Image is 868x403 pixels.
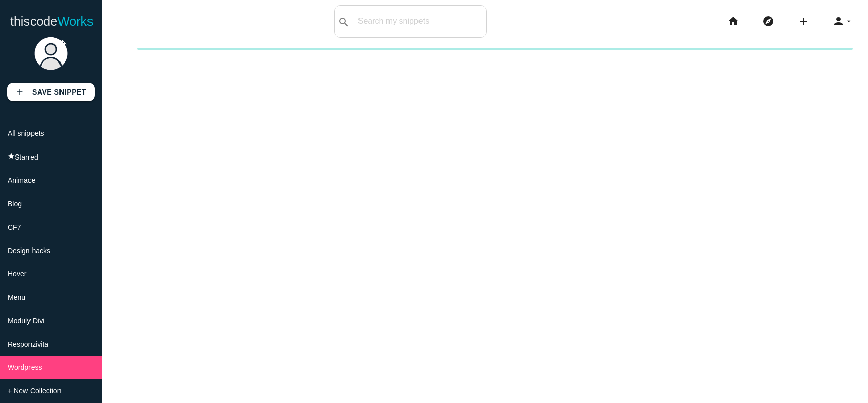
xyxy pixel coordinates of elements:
span: Responzivita [8,340,48,348]
span: Moduly Divi [8,317,44,325]
span: CF7 [8,223,21,231]
i: explore [762,5,774,38]
img: user.png [33,36,69,71]
span: All snippets [8,129,44,137]
input: Search my snippets [353,11,486,32]
b: Save Snippet [32,88,86,96]
span: Hover [8,270,26,278]
span: Blog [8,200,22,208]
span: + New Collection [8,387,61,395]
i: person [832,5,845,38]
i: add [15,83,24,101]
span: Works [57,14,93,28]
i: add [797,5,810,38]
i: arrow_drop_down [845,5,853,38]
a: addSave Snippet [7,83,95,101]
span: Wordpress [8,363,42,371]
span: Design hacks [8,246,50,255]
span: Animace [8,176,35,184]
span: Menu [8,293,25,301]
i: search [338,6,350,39]
span: Starred [15,153,38,161]
i: home [727,5,739,38]
a: thiscodeWorks [10,5,94,38]
i: star [8,152,15,160]
button: search [335,6,353,37]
